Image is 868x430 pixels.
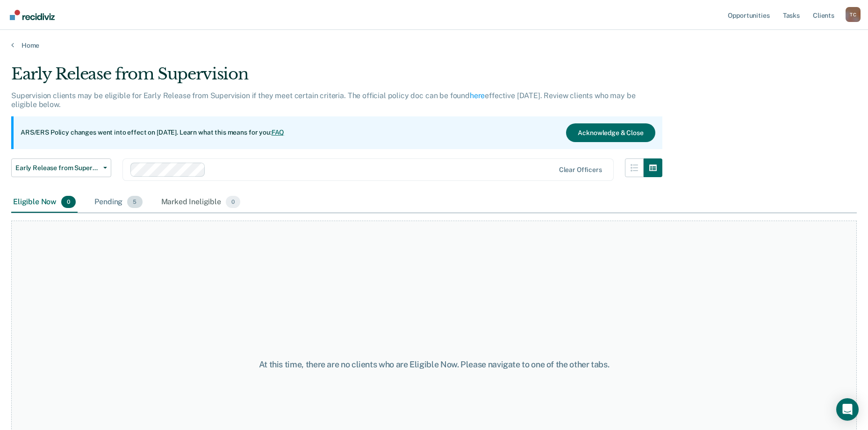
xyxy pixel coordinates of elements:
p: Supervision clients may be eligible for Early Release from Supervision if they meet certain crite... [11,91,635,109]
button: Early Release from Supervision [11,158,111,177]
div: Pending5 [93,192,144,213]
a: Home [11,41,857,50]
div: Clear officers [559,166,602,174]
div: Early Release from Supervision [11,64,662,91]
span: Early Release from Supervision [15,164,100,172]
div: Marked Ineligible0 [159,192,243,213]
span: 0 [226,196,240,208]
a: here [470,91,485,100]
button: Acknowledge & Close [566,123,655,142]
div: Open Intercom Messenger [836,398,859,421]
p: ARS/ERS Policy changes went into effect on [DATE]. Learn what this means for you: [21,128,284,137]
span: 0 [61,196,76,208]
span: 5 [127,196,142,208]
a: FAQ [272,129,285,136]
div: Eligible Now0 [11,192,78,213]
div: At this time, there are no clients who are Eligible Now. Please navigate to one of the other tabs. [223,359,646,370]
img: Recidiviz [10,10,55,20]
button: Profile dropdown button [846,7,861,22]
div: T C [846,7,861,22]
